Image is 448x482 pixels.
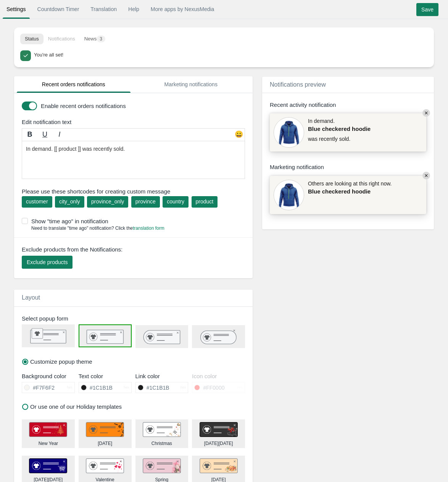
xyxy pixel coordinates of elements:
a: Recent orders notifications [17,76,131,93]
div: Select popup form [16,314,255,322]
a: translation form [133,226,164,231]
div: Edit notification text [16,118,255,126]
div: Marketing notification [270,163,426,171]
a: Marketing notifications [134,76,248,93]
img: valentine.png [86,458,124,474]
span: Exclude products [27,259,68,265]
a: Translation [87,2,121,16]
button: News3 [80,34,110,44]
label: Enable recent orders notifications [41,102,243,110]
img: cyber_monday.png [29,458,67,474]
div: Need to translate "time ago" notification? Click the [22,225,164,232]
div: You're all set! [34,50,425,59]
span: hex [180,385,186,390]
span: hex [124,385,129,390]
i: I [58,131,60,138]
div: city_only [59,198,80,205]
u: U [42,131,47,138]
img: 80x80_sample.jpg [274,117,304,148]
div: Others are looking at this right now. [308,180,392,210]
span: Please use these shortcodes for creating custom message [22,187,245,195]
a: Blue checkered hoodie [308,187,388,195]
span: Layout [22,294,40,301]
img: halloweeen.png [86,422,124,437]
img: christmas.png [143,422,181,437]
label: Customize popup theme [22,358,92,366]
textarea: In demand. [[ product ]] was recently sold. [22,141,245,179]
div: Background color [22,372,75,380]
img: black_friday.png [200,422,238,437]
div: Text color [79,372,132,380]
label: Show "time ago" in notification [22,217,249,225]
a: More apps by NexusMedia [147,2,218,16]
button: Status [20,34,44,44]
a: Countdown Timer [34,2,83,16]
img: spring.png [143,458,181,474]
div: Icon color [192,372,245,380]
div: [DATE][DATE] [204,440,233,447]
input: Save [416,3,438,16]
div: Recent activity notification [270,101,426,109]
div: 😀 [233,130,245,141]
label: Or use one of our Holiday templates [22,403,122,411]
span: 3 [97,35,105,42]
a: Blue checkered hoodie [308,125,388,133]
div: New Year [39,440,58,447]
img: 80x80_sample.jpg [274,180,304,210]
div: country [167,198,184,205]
div: [DATE] [98,440,112,447]
div: province_only [91,198,124,205]
span: Exclude products from the Notifications: [22,245,122,253]
a: Help [124,2,143,16]
div: In demand. was recently sold. [308,117,388,148]
a: Settings [3,2,30,16]
span: hex [67,385,73,390]
img: thanksgiving.png [200,458,238,474]
span: hex [237,385,243,390]
b: B [27,131,32,138]
img: new_year.png [29,422,67,437]
button: Exclude products [22,256,73,269]
div: product [196,198,214,205]
div: customer [26,198,48,205]
div: Link color [135,372,189,380]
span: Notifications preview [270,81,326,88]
div: province [135,198,156,205]
div: Christmas [151,440,172,447]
